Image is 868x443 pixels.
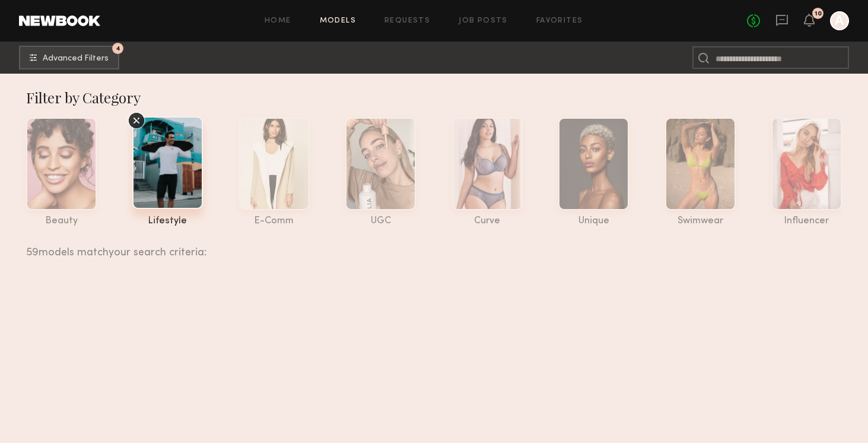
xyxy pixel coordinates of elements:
div: 59 models match your search criteria: [26,233,832,258]
div: beauty [26,216,97,226]
div: curve [452,216,523,226]
div: lifestyle [132,216,203,226]
a: Job Posts [459,17,508,25]
div: unique [558,216,629,226]
a: A [830,11,849,30]
button: 4Advanced Filters [19,46,119,69]
a: Requests [384,17,430,25]
div: swimwear [665,216,736,226]
div: Filter by Category [26,88,842,107]
a: Home [265,17,291,25]
a: Models [320,17,356,25]
span: 4 [116,46,120,51]
div: e-comm [239,216,310,226]
div: influencer [771,216,842,226]
div: 10 [815,11,822,17]
div: UGC [345,216,416,226]
span: Advanced Filters [43,55,109,63]
a: Favorites [536,17,583,25]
